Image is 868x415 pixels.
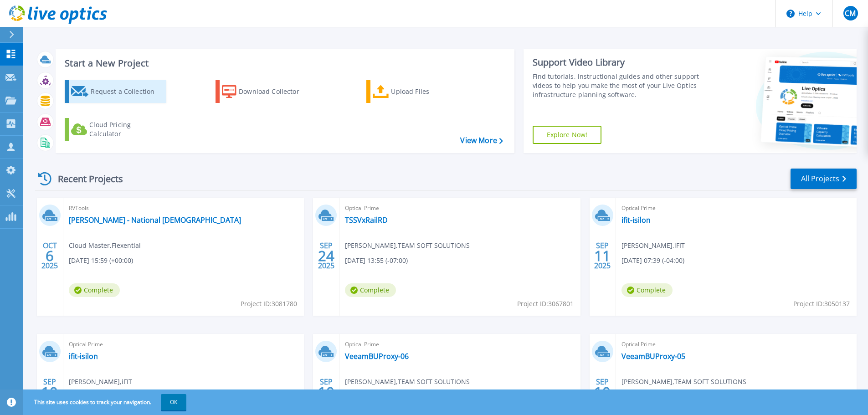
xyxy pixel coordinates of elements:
span: This site uses cookies to track your navigation. [25,394,186,410]
span: CM [845,10,856,17]
span: [PERSON_NAME] , iFIT [69,377,132,387]
span: 10 [41,388,58,396]
span: [DATE] 13:55 (-07:00) [345,256,408,266]
a: Download Collector [216,80,317,103]
span: [DATE] 15:59 (+00:00) [69,256,133,266]
span: Complete [69,283,120,297]
div: SEP 2025 [594,239,611,272]
span: 10 [318,388,334,396]
span: Optical Prime [345,339,575,349]
span: Complete [345,283,396,297]
span: [PERSON_NAME] , TEAM SOFT SOLUTIONS [345,377,470,387]
span: 6 [46,252,54,260]
span: Project ID: 3067801 [517,299,574,309]
span: RVTools [69,203,298,213]
div: SEP 2025 [594,375,611,409]
span: 11 [594,252,611,260]
a: Upload Files [366,80,468,103]
a: Explore Now! [533,126,602,144]
span: Optical Prime [69,339,298,349]
a: VeeamBUProxy-05 [621,352,685,361]
div: SEP 2025 [41,375,58,409]
div: Download Collector [239,82,312,101]
span: [DATE] 07:39 (-04:00) [621,256,684,266]
span: Optical Prime [621,339,851,349]
a: TSSVxRailRD [345,215,388,225]
div: Cloud Pricing Calculator [89,120,162,138]
a: VeeamBUProxy-06 [345,352,409,361]
a: Cloud Pricing Calculator [65,118,166,141]
a: All Projects [791,169,857,189]
span: Optical Prime [621,203,851,213]
div: SEP 2025 [318,239,335,272]
a: ifit-isilon [69,352,98,361]
a: Request a Collection [65,80,166,103]
div: Recent Projects [35,168,135,190]
span: [PERSON_NAME] , TEAM SOFT SOLUTIONS [621,377,746,387]
div: OCT 2025 [41,239,58,272]
button: OK [161,394,186,410]
span: 10 [594,388,611,396]
div: Support Video Library [533,56,703,68]
span: Complete [621,283,673,297]
a: ifit-isilon [621,215,651,225]
span: Project ID: 3050137 [793,299,850,309]
div: Upload Files [391,82,464,101]
h3: Start a New Project [65,58,503,68]
a: [PERSON_NAME] - National [DEMOGRAPHIC_DATA] [69,215,241,225]
span: Optical Prime [345,203,575,213]
div: Request a Collection [91,82,164,101]
span: [PERSON_NAME] , iFIT [621,241,685,251]
div: Find tutorials, instructional guides and other support videos to help you make the most of your L... [533,72,703,99]
span: Cloud Master , Flexential [69,241,141,251]
span: Project ID: 3081780 [241,299,297,309]
span: 24 [318,252,334,260]
a: View More [460,136,503,145]
div: SEP 2025 [318,375,335,409]
span: [PERSON_NAME] , TEAM SOFT SOLUTIONS [345,241,470,251]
